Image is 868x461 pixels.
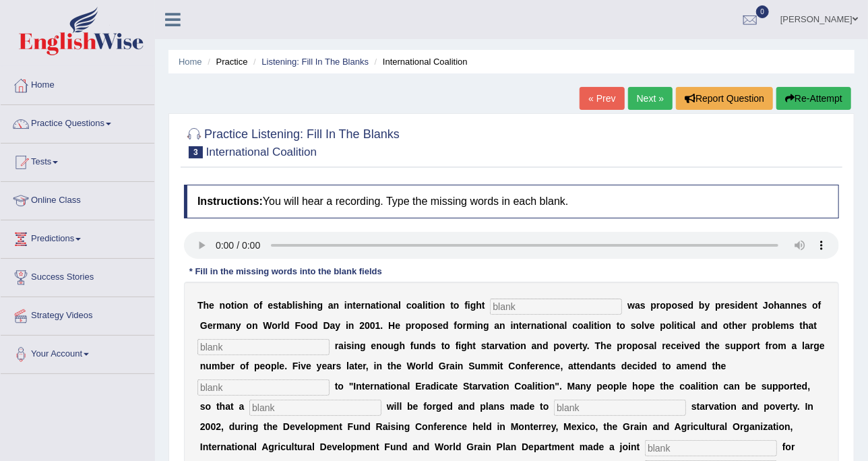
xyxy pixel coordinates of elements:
[478,320,484,331] b: n
[1,259,154,293] a: Success Stories
[768,300,774,311] b: o
[642,320,644,331] b: l
[252,320,258,331] b: n
[209,300,214,311] b: e
[709,340,715,351] b: h
[457,320,463,331] b: o
[755,300,758,311] b: t
[589,320,592,331] b: l
[654,340,657,351] b: l
[379,300,381,311] b: i
[323,320,330,331] b: D
[421,320,427,331] b: p
[767,320,773,331] b: b
[243,300,249,311] b: n
[1,67,154,100] a: Home
[606,320,612,331] b: n
[660,320,666,331] b: p
[206,146,317,158] small: International Coalition
[231,300,235,311] b: t
[773,320,776,331] b: l
[334,300,340,311] b: n
[689,340,695,351] b: e
[559,340,565,351] b: o
[204,300,210,311] b: h
[468,300,470,311] b: i
[208,320,213,331] b: e
[312,320,318,331] b: d
[565,320,567,331] b: l
[197,195,263,207] b: Instructions:
[476,300,482,311] b: h
[365,320,370,331] b: 0
[715,300,721,311] b: p
[644,340,649,351] b: s
[338,340,344,351] b: a
[731,340,737,351] b: u
[253,300,259,311] b: o
[519,320,522,331] b: t
[295,320,301,331] b: F
[464,300,468,311] b: f
[666,320,672,331] b: o
[531,320,537,331] b: n
[675,320,677,331] b: i
[200,320,208,331] b: G
[433,320,438,331] b: s
[347,300,353,311] b: n
[204,55,247,68] li: Practice
[814,320,817,331] b: t
[701,320,706,331] b: a
[537,320,542,331] b: a
[766,340,769,351] b: f
[757,340,760,351] b: t
[714,340,720,351] b: e
[499,340,504,351] b: v
[352,340,354,351] b: i
[381,320,383,331] b: .
[225,300,231,311] b: o
[197,379,330,396] input: blank
[554,400,686,416] input: blank
[454,320,458,331] b: f
[572,320,578,331] b: c
[268,300,273,311] b: e
[278,320,281,331] b: r
[511,320,514,331] b: i
[437,320,443,331] b: e
[752,320,758,331] b: p
[666,300,672,311] b: p
[738,300,744,311] b: d
[743,300,749,311] b: e
[656,300,660,311] b: r
[189,146,203,158] span: 3
[790,300,797,311] b: n
[286,300,292,311] b: b
[789,320,795,331] b: s
[578,320,584,331] b: o
[582,340,587,351] b: y
[617,340,623,351] b: p
[439,300,445,311] b: n
[335,340,338,351] b: r
[346,340,352,351] b: s
[671,340,677,351] b: c
[278,300,282,311] b: t
[676,340,681,351] b: e
[724,300,730,311] b: e
[317,300,323,311] b: g
[400,340,406,351] b: h
[344,300,347,311] b: i
[600,320,606,331] b: o
[772,340,778,351] b: o
[246,320,252,331] b: o
[623,340,626,351] b: r
[683,320,688,331] b: c
[802,300,807,311] b: s
[490,299,622,315] input: blank
[570,340,576,351] b: e
[587,340,590,351] b: .
[475,320,478,331] b: i
[431,300,434,311] b: i
[352,300,356,311] b: t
